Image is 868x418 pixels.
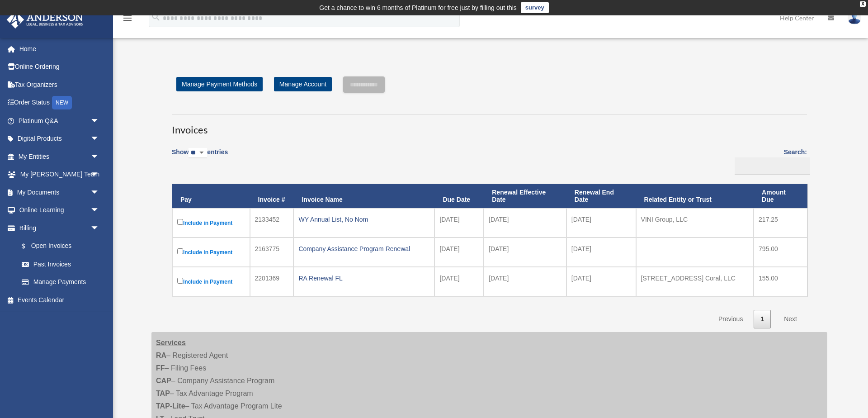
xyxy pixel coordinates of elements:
[566,237,636,267] td: [DATE]
[293,184,434,209] th: Invoice Name: activate to sort column ascending
[731,147,807,175] label: Search:
[735,157,810,175] input: Search:
[754,237,807,267] td: 795.00
[434,237,484,267] td: [DATE]
[298,213,429,226] div: WY Annual List, No Nom
[754,310,771,328] a: 1
[177,217,245,228] label: Include in Payment
[298,242,429,255] div: Company Assistance Program Renewal
[176,77,263,91] a: Manage Payment Methods
[4,11,86,28] img: Anderson Advisors Platinum Portal
[13,255,108,273] a: Past Invoices
[636,267,754,296] td: [STREET_ADDRESS] Coral, LLC
[177,248,183,254] input: Include in Payment
[90,166,108,184] span: arrow_drop_down
[13,237,104,256] a: $Open Invoices
[250,237,294,267] td: 2163775
[566,208,636,237] td: [DATE]
[6,40,113,58] a: Home
[90,147,108,166] span: arrow_drop_down
[777,310,804,328] a: Next
[13,273,108,291] a: Manage Payments
[636,208,754,237] td: VINI Group, LLC
[172,147,228,167] label: Show entries
[6,94,113,112] a: Order StatusNEW
[52,96,72,109] div: NEW
[151,12,161,22] i: search
[754,184,807,209] th: Amount Due: activate to sort column ascending
[6,219,108,237] a: Billingarrow_drop_down
[90,183,108,202] span: arrow_drop_down
[6,183,113,201] a: My Documentsarrow_drop_down
[27,241,31,252] span: $
[122,13,133,24] i: menu
[90,201,108,220] span: arrow_drop_down
[172,114,807,137] h3: Invoices
[848,11,861,24] img: User Pic
[521,2,549,13] a: survey
[189,148,207,158] select: Showentries
[298,272,429,285] div: RA Renewal FL
[434,267,484,296] td: [DATE]
[250,184,294,209] th: Invoice #: activate to sort column ascending
[484,267,566,296] td: [DATE]
[712,310,750,328] a: Previous
[90,219,108,237] span: arrow_drop_down
[636,184,754,209] th: Related Entity or Trust: activate to sort column ascending
[156,339,186,347] strong: Services
[177,247,245,258] label: Include in Payment
[6,147,113,166] a: My Entitiesarrow_drop_down
[319,2,517,13] div: Get a chance to win 6 months of Platinum for free just by filling out this
[434,184,484,209] th: Due Date: activate to sort column ascending
[90,130,108,148] span: arrow_drop_down
[274,77,332,91] a: Manage Account
[566,267,636,296] td: [DATE]
[484,237,566,267] td: [DATE]
[754,208,807,237] td: 217.25
[177,278,183,284] input: Include in Payment
[6,201,113,219] a: Online Learningarrow_drop_down
[177,276,245,287] label: Include in Payment
[122,16,133,24] a: menu
[434,208,484,237] td: [DATE]
[90,112,108,130] span: arrow_drop_down
[754,267,807,296] td: 155.00
[177,219,183,225] input: Include in Payment
[6,76,113,94] a: Tax Organizers
[6,58,113,76] a: Online Ordering
[484,208,566,237] td: [DATE]
[6,112,113,130] a: Platinum Q&Aarrow_drop_down
[6,166,113,184] a: My [PERSON_NAME] Teamarrow_drop_down
[484,184,566,209] th: Renewal Effective Date: activate to sort column ascending
[156,389,170,397] strong: TAP
[250,267,294,296] td: 2201369
[250,208,294,237] td: 2133452
[6,130,113,148] a: Digital Productsarrow_drop_down
[6,291,113,309] a: Events Calendar
[860,1,866,7] div: close
[156,364,165,372] strong: FF
[566,184,636,209] th: Renewal End Date: activate to sort column ascending
[156,351,166,359] strong: RA
[156,377,171,385] strong: CAP
[156,402,185,410] strong: TAP-Lite
[172,184,250,209] th: Pay: activate to sort column descending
